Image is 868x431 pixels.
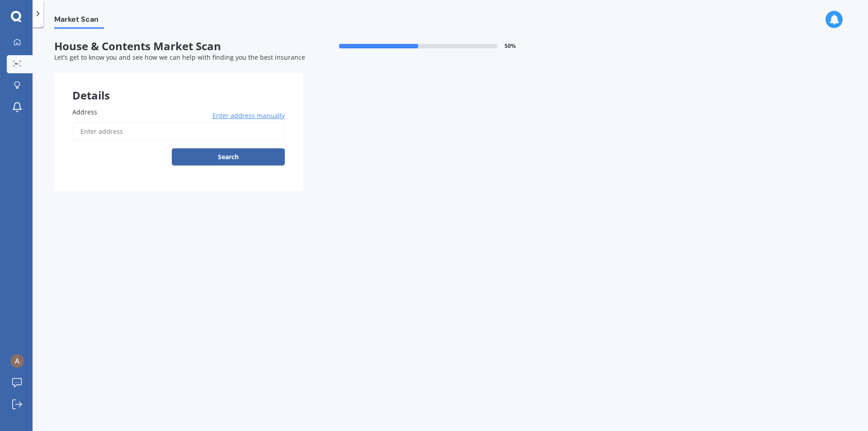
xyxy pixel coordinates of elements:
[505,43,516,49] span: 50 %
[212,111,285,120] span: Enter address manually
[54,40,303,53] span: House & Contents Market Scan
[54,53,305,62] span: Let's get to know you and see how we can help with finding you the best insurance
[172,148,285,166] button: Search
[10,354,24,368] img: ACg8ocL_8Wr_cJ4J7xuX5Yvi05N8-FSGurzQESm2tlHSsz276J1uyw=s96-c
[54,15,104,27] span: Market Scan
[72,122,285,141] input: Enter address
[54,73,303,100] div: Details
[72,108,97,116] span: Address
